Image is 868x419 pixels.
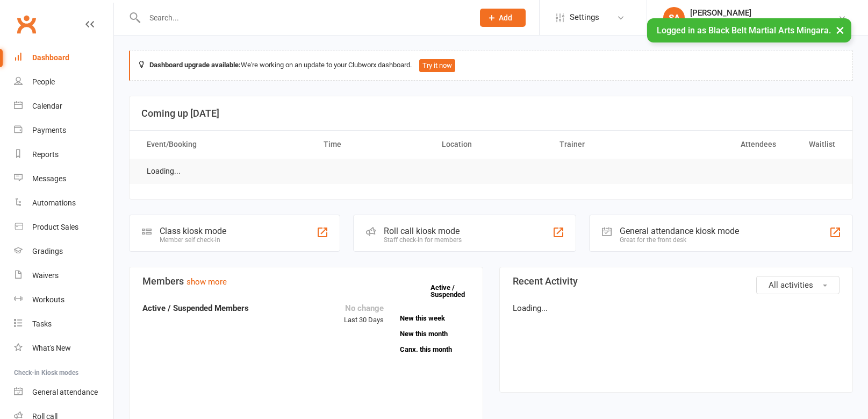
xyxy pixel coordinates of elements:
span: All activities [769,280,813,290]
div: Tasks [32,319,52,328]
div: Roll call kiosk mode [384,226,462,236]
div: SA [663,7,685,29]
div: Waivers [32,271,59,280]
div: Member self check-in [160,236,226,244]
a: show more [186,277,227,287]
a: Canx. this month [400,346,470,353]
a: Gradings [14,239,113,264]
a: Dashboard [14,46,113,70]
div: Automations [32,198,76,207]
a: Workouts [14,288,113,312]
button: × [830,18,850,41]
th: Trainer [550,131,668,158]
div: We're working on an update to your Clubworx dashboard. [129,51,853,81]
div: General attendance [32,388,98,396]
a: What's New [14,336,113,360]
th: Attendees [668,131,786,158]
th: Waitlist [786,131,845,158]
a: People [14,70,113,94]
div: Messages [32,174,66,183]
a: Messages [14,167,113,191]
div: Payments [32,126,66,134]
a: Waivers [14,264,113,288]
div: Reports [32,150,59,159]
h3: Members [142,276,470,287]
div: Calendar [32,102,62,110]
a: Tasks [14,312,113,336]
a: Active / Suspended [431,276,478,306]
th: Location [432,131,550,158]
a: Payments [14,118,113,143]
strong: Active / Suspended Members [142,303,249,313]
a: General attendance kiosk mode [14,380,113,404]
a: Calendar [14,94,113,118]
a: New this month [400,330,470,337]
a: Reports [14,143,113,167]
th: Time [314,131,432,158]
div: Product Sales [32,223,78,231]
div: Great for the front desk [620,236,739,244]
div: People [32,77,55,86]
h3: Recent Activity [513,276,840,287]
div: [PERSON_NAME] [690,8,838,18]
h3: Coming up [DATE] [141,108,841,119]
button: All activities [756,276,840,294]
div: No change [344,302,384,315]
strong: Dashboard upgrade available: [149,61,241,69]
td: Loading... [137,159,190,184]
p: Loading... [513,302,840,315]
span: Settings [570,5,599,30]
div: What's New [32,344,71,352]
th: Event/Booking [137,131,314,158]
div: Workouts [32,295,64,304]
div: Class kiosk mode [160,226,226,236]
input: Search... [141,10,466,25]
span: Add [499,13,512,22]
div: Staff check-in for members [384,236,462,244]
div: Gradings [32,247,63,255]
a: Automations [14,191,113,215]
button: Try it now [419,59,455,72]
span: Logged in as Black Belt Martial Arts Mingara. [657,25,831,35]
div: Dashboard [32,53,69,62]
a: New this week [400,315,470,322]
div: Black Belt Martial Arts [GEOGRAPHIC_DATA] [690,18,838,27]
a: Product Sales [14,215,113,239]
button: Add [480,9,526,27]
div: Last 30 Days [344,302,384,326]
div: General attendance kiosk mode [620,226,739,236]
a: Clubworx [13,11,40,38]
